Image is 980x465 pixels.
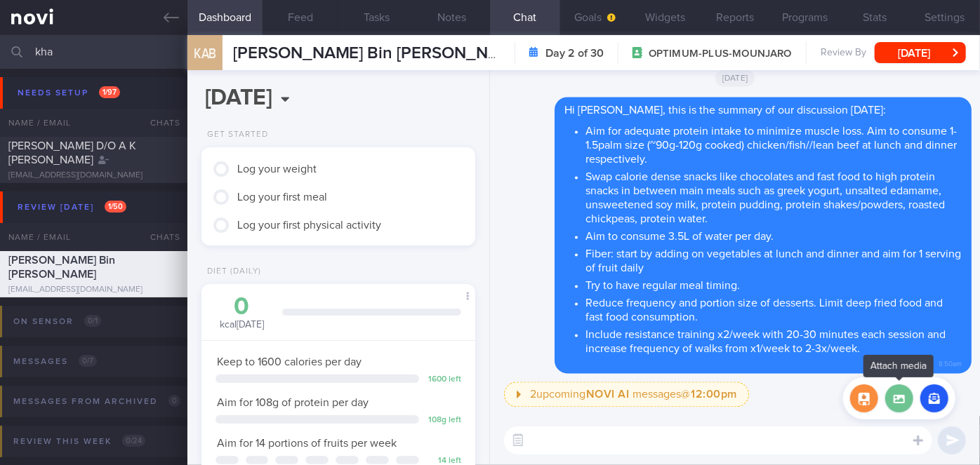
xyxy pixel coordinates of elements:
span: [PERSON_NAME] Bin [PERSON_NAME] [233,45,528,62]
div: Chats [131,223,187,251]
span: 0 / 24 [122,435,145,447]
div: 0 [216,295,268,319]
span: [PERSON_NAME] D/O A K [PERSON_NAME] [8,140,136,166]
div: Get Started [201,130,268,140]
div: Diet (Daily) [201,267,261,277]
li: Aim for adequate protein intake to minimize muscle loss. Aim to consume 1-1.5palm size (~90g-120g... [585,121,962,167]
span: Aim for 108g of protein per day [217,397,369,408]
div: Messages from Archived [10,392,184,411]
strong: NOVI AI [586,389,630,400]
li: Fiber: start by adding on vegetables at lunch and dinner and aim for 1 serving of fruit daily [585,244,962,276]
span: [PERSON_NAME] Bin [PERSON_NAME] [8,255,115,280]
span: 0 / 1 [84,315,101,327]
li: Swap calorie dense snacks like chocolates and fast food to high protein snacks in between main me... [585,167,962,227]
button: [DATE] [875,42,966,63]
div: 1600 left [426,375,461,385]
li: Include resistance training x2/week with 20-30 minutes each session and increase frequency of wal... [585,325,962,356]
span: Aim for 14 portions of fruits per week [217,438,397,449]
span: [DATE] [715,70,755,87]
div: Review this week [10,432,149,451]
div: Review [DATE] [14,198,130,217]
div: On sensor [10,312,105,331]
button: 2upcomingNOVI AI messages@12:00pm [504,382,749,407]
li: Aim to consume 3.5L of water per day. [585,227,962,244]
span: 8:50am [939,356,962,370]
strong: Day 2 of 30 [545,46,604,60]
span: 1 / 50 [105,201,126,213]
span: Keep to 1600 calories per day [217,356,362,368]
div: 108 g left [426,415,461,426]
span: Review By [821,47,866,60]
span: Hi [PERSON_NAME], this is the summary of our discussion [DATE]: [564,105,886,116]
span: OPTIMUM-PLUS-MOUNJARO [649,47,792,61]
div: kcal [DATE] [216,295,268,332]
div: [EMAIL_ADDRESS][DOMAIN_NAME] [8,170,179,181]
span: 0 [168,395,180,407]
li: Reduce frequency and portion size of desserts. Limit deep fried food and fast food consumption. [585,293,962,325]
div: [EMAIL_ADDRESS][DOMAIN_NAME] [8,285,179,295]
span: 1 / 97 [99,86,120,98]
div: Needs setup [14,83,124,102]
div: KAB [184,27,226,81]
li: Try to have regular meal timing. [585,276,962,293]
div: Messages [10,352,100,371]
div: Chats [131,109,187,137]
strong: 12:00pm [691,389,737,400]
span: 0 / 7 [79,355,97,367]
